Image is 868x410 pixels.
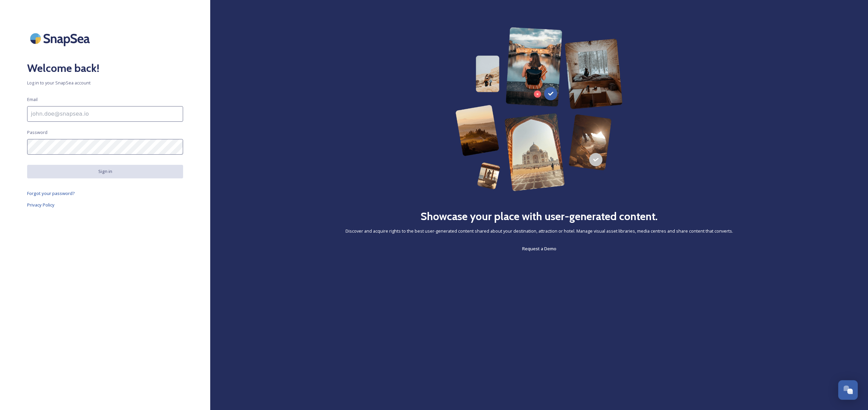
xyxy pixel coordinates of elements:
h2: Showcase your place with user-generated content. [420,208,658,224]
img: 63b42ca75bacad526042e722_Group%20154-p-800.png [455,27,623,191]
a: Privacy Policy [27,201,183,209]
span: Password [27,129,47,136]
button: Open Chat [838,380,858,400]
a: Request a Demo [522,245,556,253]
span: Forgot your password? [27,190,75,196]
span: Privacy Policy [27,202,55,208]
input: john.doe@snapsea.io [27,106,183,122]
span: Request a Demo [522,246,556,252]
span: Log in to your SnapSea account [27,80,183,86]
button: Sign in [27,165,183,178]
h2: Welcome back! [27,60,183,76]
span: Email [27,96,38,103]
img: SnapSea Logo [27,27,95,50]
a: Forgot your password? [27,189,183,197]
span: Discover and acquire rights to the best user-generated content shared about your destination, att... [346,228,733,234]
